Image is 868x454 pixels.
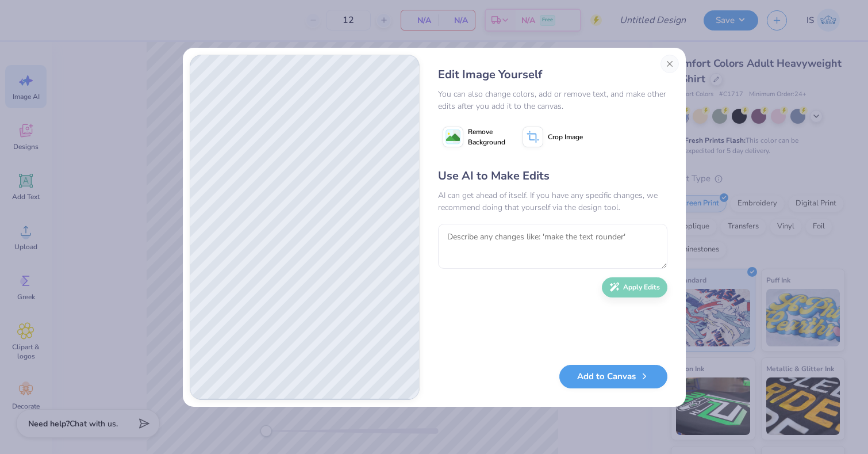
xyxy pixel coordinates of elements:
[468,127,505,147] span: Remove Background
[438,66,667,83] div: Edit Image Yourself
[438,189,667,213] div: AI can get ahead of itself. If you have any specific changes, we recommend doing that yourself vi...
[438,88,667,112] div: You can also change colors, add or remove text, and make other edits after you add it to the canvas.
[660,55,679,73] button: Close
[559,365,667,388] button: Add to Canvas
[438,167,667,185] div: Use AI to Make Edits
[548,132,583,142] span: Crop Image
[438,123,510,151] button: Remove Background
[518,123,590,151] button: Crop Image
